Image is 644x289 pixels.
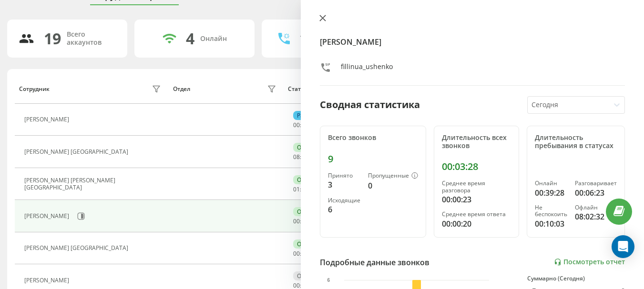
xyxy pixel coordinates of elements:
div: Принято [328,172,360,179]
div: 00:06:23 [575,187,617,199]
text: 6 [327,277,330,282]
div: Сотрудник [19,86,50,92]
div: Подробные данные звонков [320,257,429,268]
div: [PERSON_NAME] [24,277,72,284]
div: 3 [328,179,360,190]
div: Статус [288,86,307,92]
div: Длительность пребывания в статусах [535,134,617,150]
div: 08:02:32 [575,211,617,222]
div: Пропущенные [368,172,418,180]
div: : : [293,154,316,160]
div: Длительность всех звонков [442,134,511,150]
div: [PERSON_NAME] [24,116,72,123]
div: 00:00:23 [442,194,511,205]
div: 00:00:20 [442,218,511,229]
div: 9 [328,153,418,165]
span: 01 [293,185,300,193]
div: 1 [299,30,308,48]
div: Суммарно (Сегодня) [527,275,625,282]
span: 00 [293,217,300,225]
div: Онлайн [535,180,567,187]
div: [PERSON_NAME] [GEOGRAPHIC_DATA] [24,149,131,155]
div: Исходящие [328,197,360,204]
div: Сводная статистика [320,98,420,112]
div: : : [293,282,316,289]
span: 00 [293,121,300,129]
div: : : [293,250,316,257]
div: 4 [186,30,194,48]
div: Офлайн [575,204,617,211]
div: 00:10:03 [535,218,567,229]
div: Не беспокоить [535,204,567,218]
div: Онлайн [293,239,323,249]
div: Всего звонков [328,134,418,142]
div: : : [293,186,316,193]
div: : : [293,122,316,129]
div: Онлайн [293,207,323,216]
div: 00:39:28 [535,187,567,199]
h4: [PERSON_NAME] [320,36,625,48]
div: : : [293,218,316,225]
div: [PERSON_NAME] [GEOGRAPHIC_DATA] [24,245,131,251]
div: Среднее время разговора [442,180,511,194]
div: Офлайн [293,271,324,280]
div: fillinua_ushenko [341,62,393,76]
div: Среднее время ответа [442,211,511,218]
div: [PERSON_NAME] [PERSON_NAME][GEOGRAPHIC_DATA] [24,177,149,191]
span: 08 [293,153,300,161]
div: Всего аккаунтов [67,30,116,47]
div: Онлайн [293,143,323,152]
div: 6 [328,204,360,215]
div: [PERSON_NAME] [24,213,72,219]
div: Онлайн [200,35,227,43]
div: 19 [44,30,61,48]
div: Онлайн [293,175,323,184]
div: 00:03:28 [442,161,511,172]
div: 0 [368,180,418,191]
div: Разговаривает [293,111,343,120]
div: Отдел [173,86,190,92]
div: Разговаривает [575,180,617,187]
div: Open Intercom Messenger [612,235,634,258]
a: Посмотреть отчет [554,258,625,266]
span: 00 [293,249,300,258]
